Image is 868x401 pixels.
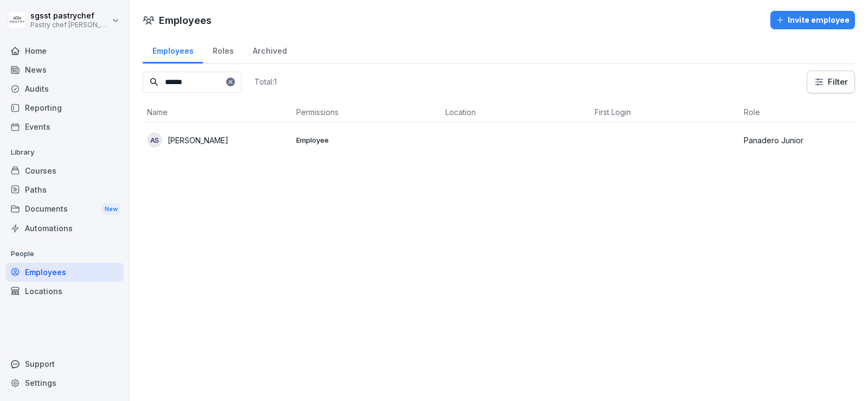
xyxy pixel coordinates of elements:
p: Employee [296,135,437,145]
button: Invite employee [770,11,855,29]
h1: Employees [159,13,212,28]
a: Home [5,41,124,60]
div: Filter [814,77,848,87]
a: DocumentsNew [5,199,124,219]
a: News [5,60,124,79]
a: Events [5,117,124,136]
p: Total: 1 [254,77,277,87]
a: Courses [5,161,124,180]
a: Reporting [5,98,124,117]
p: People [5,245,124,263]
p: Library [5,144,124,161]
th: Permissions [292,102,441,123]
p: Pastry chef [PERSON_NAME] y Cocina gourmet [30,21,110,29]
a: Settings [5,373,124,392]
a: Audits [5,79,124,98]
div: Support [5,354,124,373]
a: Locations [5,282,124,301]
a: Roles [203,36,243,63]
div: AS [147,132,162,148]
a: Archived [243,36,296,63]
th: Name [143,102,292,123]
div: Documents [5,199,124,219]
p: sgsst pastrychef [30,11,110,21]
div: Invite employee [776,14,850,26]
div: New [102,203,120,215]
button: Filter [807,71,854,93]
a: Employees [143,36,203,63]
a: Employees [5,263,124,282]
a: Automations [5,219,124,238]
th: Location [441,102,590,123]
a: Paths [5,180,124,199]
p: [PERSON_NAME] [168,135,228,146]
th: First Login [590,102,739,123]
